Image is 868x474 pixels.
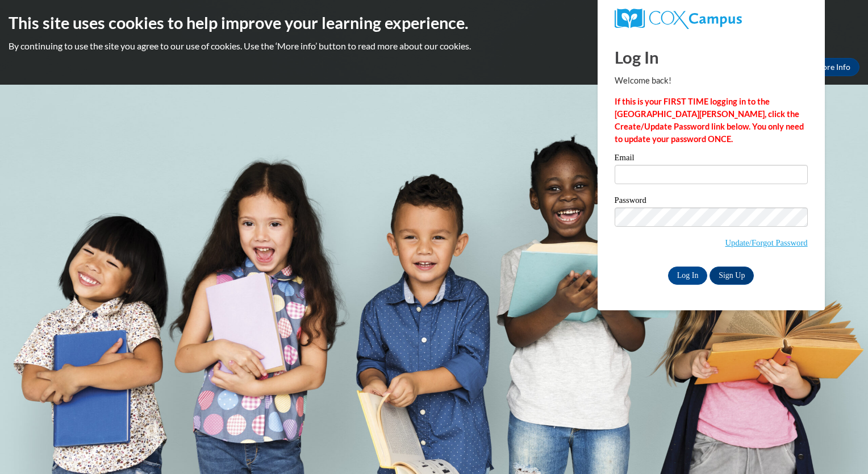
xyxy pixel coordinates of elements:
a: Update/Forgot Password [725,238,808,247]
label: Password [615,196,808,207]
a: COX Campus [615,9,808,29]
input: Log In [668,267,708,285]
p: Welcome back! [615,74,808,87]
h2: This site uses cookies to help improve your learning experience. [9,11,859,34]
img: COX Campus [615,9,742,29]
p: By continuing to use the site you agree to our use of cookies. Use the ‘More info’ button to read... [9,40,859,52]
a: More Info [806,58,859,76]
h1: Log In [615,45,808,69]
strong: If this is your FIRST TIME logging in to the [GEOGRAPHIC_DATA][PERSON_NAME], click the Create/Upd... [615,97,804,144]
label: Email [615,153,808,165]
a: Sign Up [710,267,754,285]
